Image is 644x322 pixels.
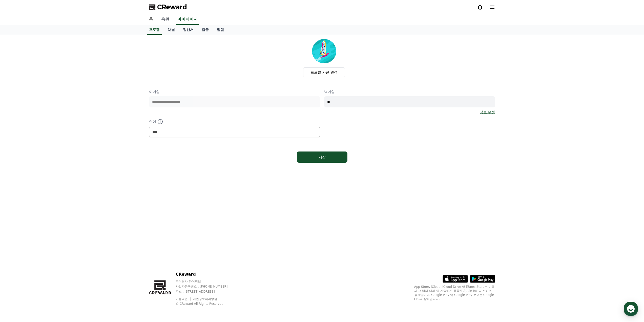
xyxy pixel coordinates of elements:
[198,25,213,35] a: 출금
[149,89,320,94] p: 이메일
[307,155,337,160] div: 저장
[480,109,495,115] a: 정보 수정
[213,25,228,35] a: 알림
[2,161,33,173] a: 홈
[312,39,336,63] img: profile_image
[46,168,52,173] span: 대화
[78,168,84,172] span: 설정
[157,14,173,25] a: 음원
[324,89,495,94] p: 닉네임
[176,290,237,294] p: 주소 : [STREET_ADDRESS]
[176,302,237,306] p: © CReward All Rights Reserved.
[176,279,237,283] p: 주식회사 와이피랩
[176,297,192,301] a: 이용약관
[16,168,19,172] span: 홈
[193,297,217,301] a: 개인정보처리방침
[297,151,347,163] button: 저장
[65,161,97,173] a: 설정
[145,14,157,25] a: 홈
[149,119,320,125] p: 언어
[179,25,198,35] a: 정산서
[303,67,345,77] label: 프로필 사진 변경
[164,25,179,35] a: 채널
[33,161,65,173] a: 대화
[414,285,495,301] p: App Store, iCloud, iCloud Drive 및 iTunes Store는 미국과 그 밖의 나라 및 지역에서 등록된 Apple Inc.의 서비스 상표입니다. Goo...
[176,285,237,289] p: 사업자등록번호 : [PHONE_NUMBER]
[176,271,237,277] p: CReward
[149,3,187,11] a: CReward
[157,3,187,11] span: CReward
[176,14,199,25] a: 마이페이지
[147,25,162,35] a: 프로필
